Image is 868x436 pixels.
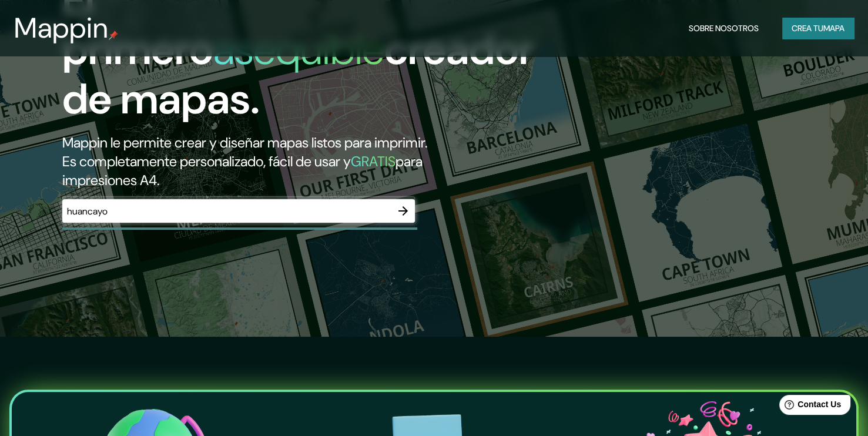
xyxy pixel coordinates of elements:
[62,133,497,190] h2: Mappin le permite crear y diseñar mapas listos para imprimir. Es completamente personalizado, fác...
[109,31,118,40] img: mappin-pin
[351,152,396,170] h5: GRATIS
[684,18,763,39] button: Sobre nosotros
[763,390,855,423] iframe: Help widget launcher
[14,12,109,45] h3: Mappin
[782,18,854,39] button: Crea tumapa
[62,204,391,218] input: Elige tu lugar favorito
